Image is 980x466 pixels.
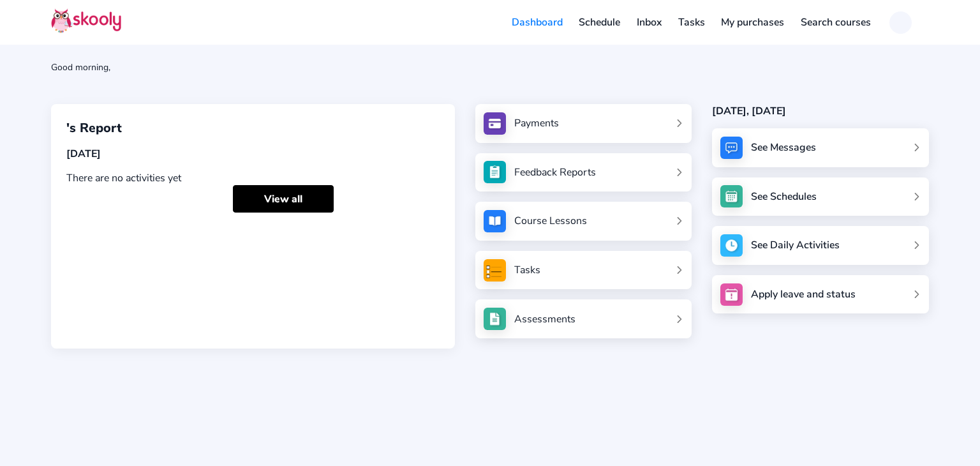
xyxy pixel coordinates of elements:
img: Skooly [51,8,121,33]
a: Search courses [792,12,879,33]
img: see_atten.jpg [484,161,506,183]
a: Dashboard [503,12,571,33]
span: 's Report [66,119,122,137]
div: Feedback Reports [514,165,596,179]
a: My purchases [713,12,792,33]
img: courses.jpg [484,210,506,232]
div: Apply leave and status [751,287,856,301]
a: View all [233,185,334,213]
img: messages.jpg [720,137,743,159]
div: See Daily Activities [751,238,840,252]
a: Feedback Reports [484,161,684,183]
div: Good morning, [51,61,929,73]
div: There are no activities yet [66,171,440,185]
a: Assessments [484,308,684,330]
a: Apply leave and status [712,275,929,314]
a: Inbox [628,12,670,33]
a: See Daily Activities [712,226,929,265]
div: [DATE], [DATE] [712,104,929,118]
div: See Messages [751,140,816,154]
div: See Schedules [751,190,817,204]
img: activity.jpg [720,234,743,257]
img: apply_leave.jpg [720,283,743,306]
a: Payments [484,112,684,135]
a: Tasks [484,259,684,282]
img: assessments.jpg [484,308,506,330]
a: Course Lessons [484,210,684,232]
img: tasksForMpWeb.png [484,259,506,282]
a: Tasks [670,12,713,33]
img: payments.jpg [484,112,506,135]
img: schedule.jpg [720,185,743,207]
a: See Schedules [712,177,929,216]
div: [DATE] [66,147,440,161]
a: Schedule [571,12,629,33]
div: Assessments [514,312,575,326]
div: Payments [514,116,559,130]
button: chevron down outline [889,11,929,34]
div: Course Lessons [514,214,587,228]
div: Tasks [514,263,540,277]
